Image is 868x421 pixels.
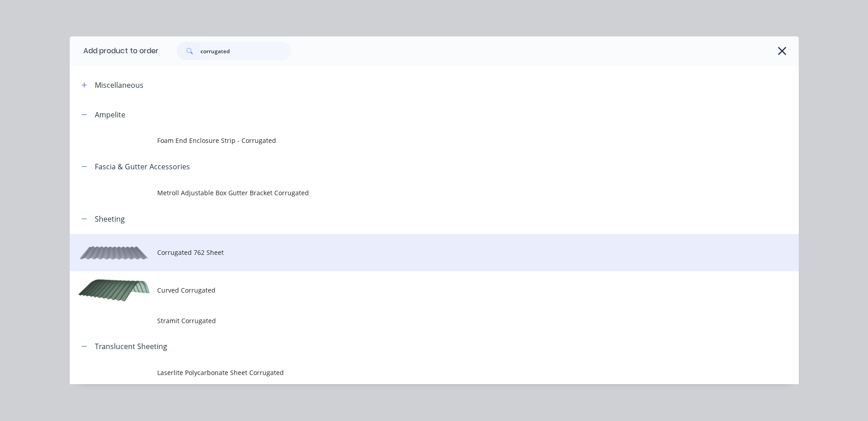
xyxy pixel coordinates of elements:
div: Fascia & Gutter Accessories [95,161,190,172]
span: Curved Corrugated [157,285,670,295]
span: Laserlite Polycarbonate Sheet Corrugated [157,368,670,377]
span: Stramit Corrugated [157,316,670,325]
span: Corrugated 762 Sheet [157,248,670,257]
div: Miscellaneous [95,80,144,91]
input: Search... [200,42,291,60]
div: Ampelite [95,109,125,120]
span: Metroll Adjustable Box Gutter Bracket Corrugated [157,188,670,198]
span: Foam End Enclosure Strip - Corrugated [157,136,670,145]
div: Add product to order [70,36,159,66]
div: Translucent Sheeting [95,341,167,352]
div: Sheeting [95,213,125,224]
